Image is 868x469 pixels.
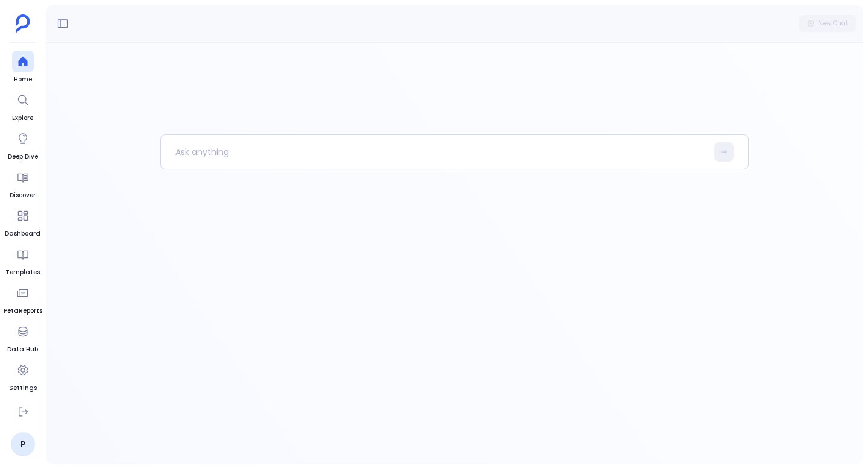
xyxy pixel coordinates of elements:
a: Deep Dive [8,128,38,162]
span: Dashboard [5,229,40,239]
a: Data Hub [7,321,38,354]
a: Settings [9,359,37,393]
span: Data Hub [7,345,38,354]
a: Home [12,51,34,84]
span: Deep Dive [8,152,38,162]
a: P [11,432,35,456]
span: PetaReports [4,306,42,316]
span: Explore [12,113,34,123]
a: Explore [12,89,34,123]
a: Discover [10,166,36,200]
a: Dashboard [5,205,40,239]
a: Templates [5,244,40,277]
span: Discover [10,190,36,200]
img: petavue logo [16,14,30,33]
a: PetaReports [4,282,42,316]
span: Settings [9,383,37,393]
span: Templates [5,268,40,277]
span: Home [12,75,34,84]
